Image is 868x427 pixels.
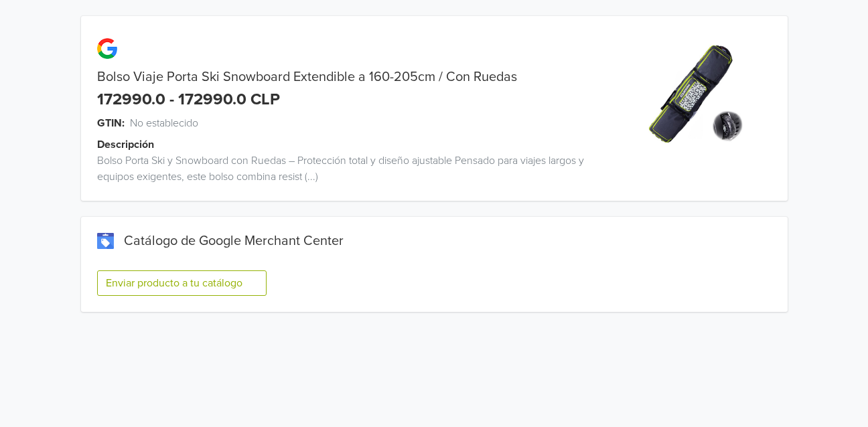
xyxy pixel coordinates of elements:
[81,153,611,185] div: Bolso Porta Ski y Snowboard con Ruedas – Protección total y diseño ajustable Pensado para viajes ...
[97,270,267,296] button: Enviar producto a tu catálogo
[97,115,125,131] span: GTIN:
[648,43,749,144] img: product_image
[81,69,611,85] div: Bolso Viaje Porta Ski Snowboard Extendible a 160-205cm / Con Ruedas
[130,115,198,131] span: No establecido
[97,90,280,110] div: 172990.0 - 172990.0 CLP
[97,137,627,153] div: Descripción
[97,233,772,249] div: Catálogo de Google Merchant Center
